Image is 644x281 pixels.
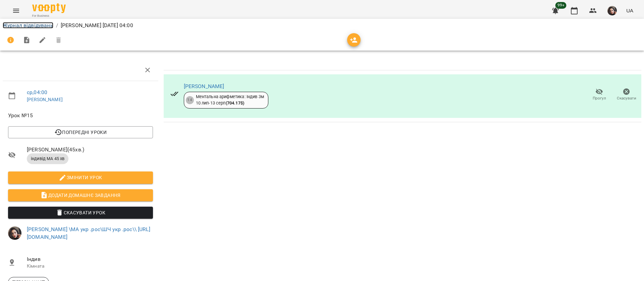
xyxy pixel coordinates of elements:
[8,207,153,219] button: Скасувати Урок
[61,21,133,29] p: [PERSON_NAME] [DATE] 04:00
[13,191,148,199] span: Додати домашнє завдання
[8,3,24,19] button: Menu
[27,263,153,270] p: Кімната
[593,95,606,101] span: Прогул
[624,4,636,17] button: UA
[8,226,21,240] img: 415cf204168fa55e927162f296ff3726.jpg
[32,3,66,13] img: Voopty Logo
[186,96,194,104] div: 14
[27,146,153,154] span: [PERSON_NAME] ( 45 хв. )
[617,95,636,101] span: Скасувати
[27,226,150,240] a: [PERSON_NAME] \МА укр .рос\ШЧ укр .рос\\ [URL][DOMAIN_NAME]
[196,94,264,106] div: Ментальна арифметика: Індив 3м 10 лип - 13 серп
[32,14,66,18] span: For Business
[3,22,53,28] a: Журнал відвідувань
[8,112,153,120] span: Урок №15
[27,255,153,263] span: Індив
[13,209,148,217] span: Скасувати Урок
[13,128,148,136] span: Попередні уроки
[27,156,68,162] span: індивід МА 45 хв
[184,83,224,89] a: [PERSON_NAME]
[27,97,63,102] a: [PERSON_NAME]
[626,7,633,14] span: UA
[3,21,641,29] nav: breadcrumb
[555,2,567,9] span: 99+
[27,89,47,95] a: ср , 04:00
[13,173,148,182] span: Змінити урок
[613,85,640,104] button: Скасувати
[56,21,58,29] li: /
[586,85,613,104] button: Прогул
[8,171,153,184] button: Змінити урок
[226,100,244,106] b: ( 704.17 $ )
[8,189,153,201] button: Додати домашнє завдання
[8,126,153,138] button: Попередні уроки
[607,6,617,15] img: 415cf204168fa55e927162f296ff3726.jpg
